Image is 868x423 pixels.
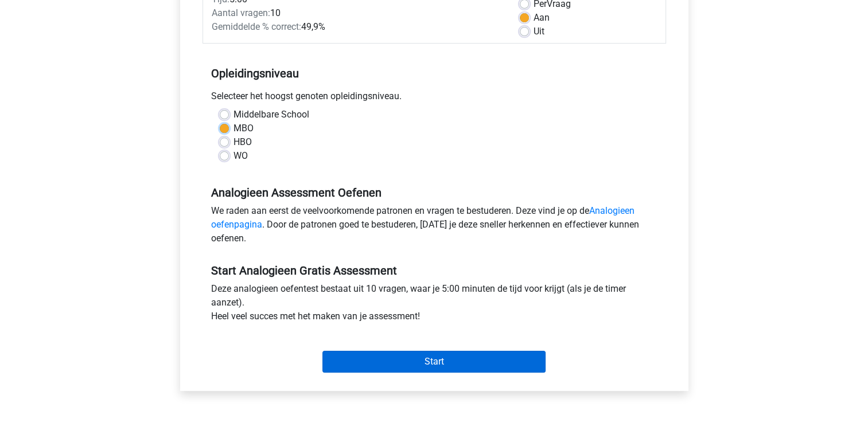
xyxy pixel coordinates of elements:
div: Selecteer het hoogst genoten opleidingsniveau. [203,89,666,108]
div: We raden aan eerst de veelvoorkomende patronen en vragen te bestuderen. Deze vind je op de . Door... [203,204,666,250]
div: Deze analogieen oefentest bestaat uit 10 vragen, waar je 5:00 minuten de tijd voor krijgt (als je... [203,282,666,328]
h5: Start Analogieen Gratis Assessment [211,264,657,277]
h5: Opleidingsniveau [211,62,657,85]
label: Middelbare School [233,108,309,122]
span: Aantal vragen: [212,7,270,18]
label: HBO [233,135,252,149]
label: MBO [233,122,254,135]
div: 49,9% [203,20,511,34]
label: Uit [534,25,544,38]
span: Gemiddelde % correct: [212,21,301,32]
label: Aan [534,11,550,25]
label: WO [233,149,248,163]
h5: Analogieen Assessment Oefenen [211,186,657,199]
div: 10 [203,6,511,20]
input: Start [322,351,546,373]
